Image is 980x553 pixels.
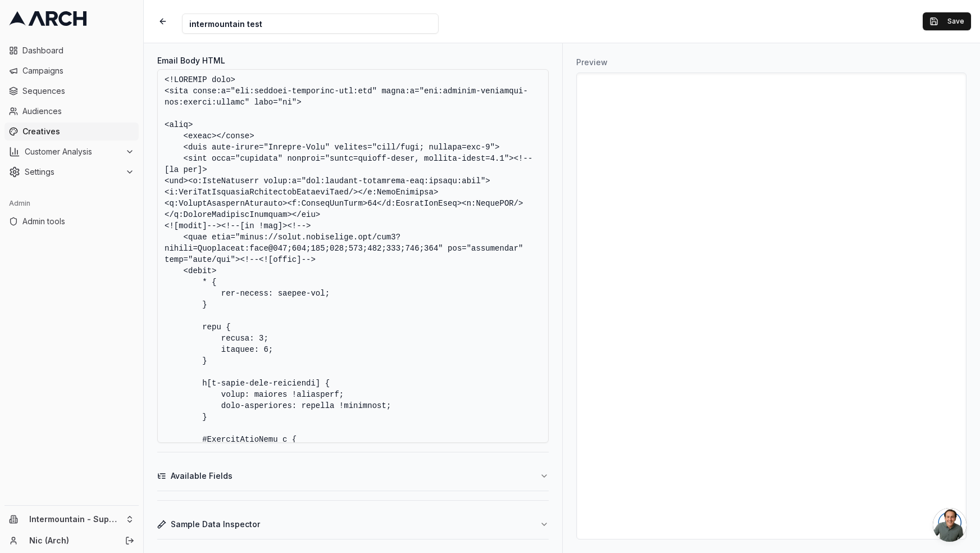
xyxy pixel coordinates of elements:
iframe: Preview for intermountain test [577,73,967,539]
span: Audiences [22,106,134,117]
h3: Preview [576,57,967,68]
a: Audiences [4,102,139,120]
span: Intermountain - Superior Water & Air [29,514,121,524]
a: Admin tools [4,212,139,230]
span: Dashboard [22,45,134,56]
input: Internal Creative Name [182,13,439,34]
span: Sample Data Inspector [171,519,260,530]
span: Creatives [22,126,134,137]
span: Customer Analysis [25,146,121,157]
span: Sequences [22,85,134,97]
button: Available Fields [157,461,549,491]
label: Email Body HTML [157,57,549,65]
span: Admin tools [22,216,134,227]
span: Available Fields [171,470,233,482]
a: Dashboard [4,42,139,60]
a: Nic (Arch) [29,535,113,546]
a: Campaigns [4,62,139,80]
button: Customer Analysis [4,143,139,161]
a: Open chat [933,508,967,542]
span: Campaigns [22,65,134,76]
div: Admin [4,194,139,212]
span: Settings [25,166,121,178]
button: Settings [4,163,139,181]
button: Log out [122,533,138,549]
button: Sample Data Inspector [157,510,549,539]
a: Sequences [4,82,139,100]
button: Save [923,12,971,30]
button: Intermountain - Superior Water & Air [4,510,139,528]
a: Creatives [4,123,139,140]
textarea: <!LOREMIP dolo> <sita conse:a="eli:seddoei-temporinc-utl:etd" magna:a="eni:adminim-veniamqui-nos:... [157,69,549,443]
